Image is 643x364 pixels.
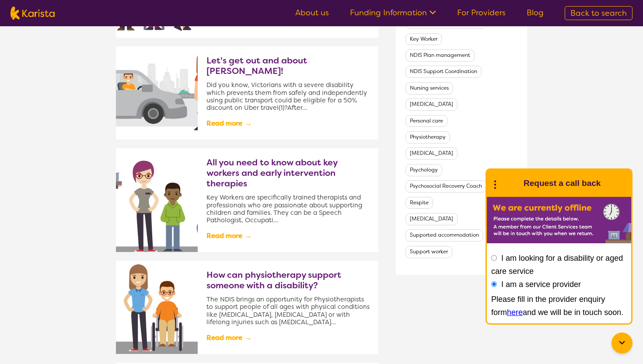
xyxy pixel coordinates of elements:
[206,228,370,243] a: Read more→
[527,7,544,18] a: Blog
[457,7,506,18] a: For Providers
[206,269,370,290] h3: How can physiotherapy support someone with a disability?
[206,157,370,189] h3: All you need to know about key workers and early intervention therapies
[405,164,442,176] button: Filter by Psychology
[405,82,453,94] button: Filter by Nursing services
[206,55,370,76] h3: Let's get out and about [PERSON_NAME]!
[487,197,631,243] img: Karista offline chat form to request call back
[405,246,452,258] button: Filter by Support worker
[244,228,252,243] span: →
[206,116,370,131] a: Read more→
[116,46,198,140] img: Let's get out and about Victoria!
[524,177,601,190] h1: Request a call back
[501,280,581,289] label: I am a service provider
[206,269,370,296] a: How can physiotherapy support someone with a disability?
[116,148,198,252] img: All you need to know about key workers and early intervention therapies
[405,98,458,111] button: Filter by Occupational therapy
[10,7,55,20] img: Karista logo
[405,213,458,225] button: Filter by Speech therapy
[244,116,252,131] span: →
[206,55,370,81] a: Let's get out and about [PERSON_NAME]!
[350,7,436,18] a: Funding Information
[507,308,523,317] a: here
[501,175,518,192] img: Karista
[116,261,198,354] img: How can physiotherapy support someone with a disability?
[570,8,627,18] span: Back to search
[405,197,433,209] button: Filter by Respite
[405,49,475,62] button: Filter by NDIS Plan management
[405,229,483,241] button: Filter by Supported accommodation
[405,180,486,192] button: Filter by Psychosocial Recovery Coach
[244,330,252,345] span: →
[491,254,623,276] label: I am looking for a disability or aged care service
[206,157,370,194] a: All you need to know about key workers and early intervention therapies
[405,33,442,45] button: Filter by Key Worker
[565,6,633,20] a: Back to search
[491,293,627,319] div: Please fill in the provider enquiry form and we will be in touch soon.
[295,7,329,18] a: About us
[206,81,370,112] p: Did you know, Victorians with a severe disability which prevents them from safely and independent...
[206,330,370,345] a: Read more→
[405,131,450,143] button: Filter by Physiotherapy
[405,66,482,78] button: Filter by NDIS Support Coordination
[405,115,447,127] button: Filter by Personal care
[206,296,370,326] p: The NDIS brings an opportunity for Physiotherapists to support people of all ages with physical c...
[206,194,370,224] p: Key Workers are specifically trained therapists and professionals who are passionate about suppor...
[405,147,458,160] button: Filter by Podiatry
